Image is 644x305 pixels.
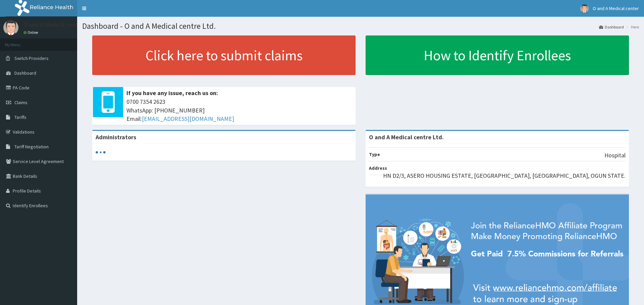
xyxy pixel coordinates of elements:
[3,20,18,35] img: User Image
[23,22,84,28] p: O and A Medical center
[82,22,639,30] h1: Dashboard - O and A Medical centre Ltd.
[126,97,352,123] span: 0700 7354 2623 WhatsApp: [PHONE_NUMBER] Email:
[625,24,639,30] li: Here
[126,89,218,97] b: If you have any issue, reach us on:
[580,4,589,13] img: User Image
[92,35,356,75] a: Click here to submit claims
[599,24,624,30] a: Dashboard
[14,114,26,120] span: Tariffs
[96,147,106,157] svg: audio-loading
[96,133,136,141] b: Administrators
[14,144,49,150] span: Tariff Negotiation
[23,30,40,35] a: Online
[369,133,444,141] strong: O and A Medical centre Ltd.
[14,70,36,76] span: Dashboard
[366,35,629,75] a: How to Identify Enrollees
[14,55,49,61] span: Switch Providers
[369,151,380,157] b: Type
[593,5,639,11] span: O and A Medical center
[604,151,626,160] p: Hospital
[369,165,387,171] b: Address
[14,99,28,105] span: Claims
[383,171,626,180] p: HN D2/3, ASERO HOUSING ESTATE, [GEOGRAPHIC_DATA], [GEOGRAPHIC_DATA], OGUN STATE.
[142,115,234,123] a: [EMAIL_ADDRESS][DOMAIN_NAME]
